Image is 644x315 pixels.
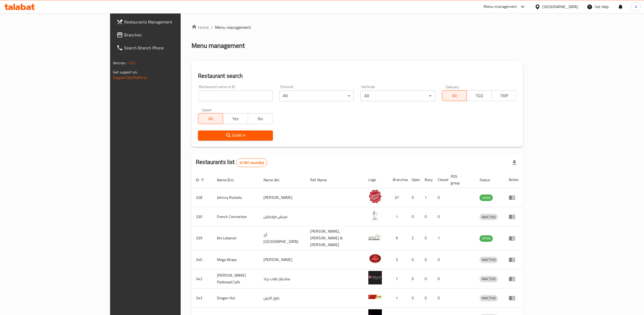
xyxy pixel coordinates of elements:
[127,59,135,66] span: 1.0.0
[509,256,519,263] div: Menu
[504,172,523,188] th: Action
[198,130,273,140] button: Search
[259,226,306,250] td: أرز [GEOGRAPHIC_DATA]
[420,289,433,308] td: 0
[259,188,306,207] td: [PERSON_NAME]
[223,113,248,124] button: Yes
[480,235,493,242] span: OPEN
[311,177,334,183] span: Ref. Name
[113,59,126,66] span: Version:
[198,113,223,124] button: All
[433,289,446,308] td: 0
[112,15,218,28] a: Restaurants Management
[213,188,259,207] td: Johnny Rockets
[420,188,433,207] td: 1
[420,269,433,289] td: 0
[420,172,433,188] th: Busy
[433,172,446,188] th: Closed
[200,115,221,123] span: All
[420,226,433,250] td: 0
[480,276,498,282] span: INACTIVE
[113,74,147,81] a: Support.OpsPlatform
[191,41,245,50] h2: Menu management
[442,90,467,101] button: All
[433,226,446,250] td: 1
[368,252,382,265] img: Mega Wraps
[368,190,382,203] img: Johnny Rockets
[509,295,519,301] div: Menu
[433,188,446,207] td: 0
[420,207,433,226] td: 0
[250,115,271,123] span: No
[407,289,420,308] td: 0
[407,269,420,289] td: 0
[444,92,465,100] span: All
[480,195,493,201] div: OPEN
[259,250,306,269] td: [PERSON_NAME]
[217,177,241,183] span: Name (En)
[480,295,498,301] div: INACTIVE
[259,207,306,226] td: فرنش كونكشن
[236,158,267,167] div: Total records count
[451,173,469,186] span: POS group
[491,90,517,101] button: TMP
[124,19,213,25] span: Restaurants Management
[433,207,446,226] td: 0
[420,250,433,269] td: 0
[198,91,273,101] input: Search for restaurant name or ID..
[196,177,206,183] span: ID
[480,195,493,201] span: OPEN
[225,115,246,123] span: Yes
[112,41,218,54] a: Search Branch Phone
[407,188,420,207] td: 0
[480,177,497,183] span: Status
[467,90,492,101] button: TGO
[509,213,519,220] div: Menu
[433,250,446,269] td: 0
[480,214,498,220] span: INACTIVE
[263,177,286,183] span: Name (Ar)
[361,91,435,101] div: All
[112,28,218,41] a: Branches
[509,235,519,242] div: Menu
[236,160,267,165] span: 41781 record(s)
[213,207,259,226] td: French Connection
[543,4,578,10] div: [GEOGRAPHIC_DATA]
[196,158,267,167] h2: Restaurants list
[368,271,382,284] img: Sandella's Flatbread Cafe
[388,172,407,188] th: Branches
[368,230,382,244] img: Arz Lebanon
[213,269,259,289] td: [PERSON_NAME] Flatbread Cafe
[388,289,407,308] td: 1
[306,226,364,250] td: [PERSON_NAME],[PERSON_NAME] & [PERSON_NAME]
[364,172,388,188] th: Logo
[202,132,268,139] span: Search
[213,289,259,308] td: Dragon Hut
[407,226,420,250] td: 2
[635,4,637,10] span: A
[433,269,446,289] td: 0
[469,92,490,100] span: TGO
[368,209,382,222] img: French Connection
[124,32,213,38] span: Branches
[213,250,259,269] td: Mega Wraps
[508,156,521,169] div: Export file
[259,289,306,308] td: كوخ التنين
[259,269,306,289] td: سانديلاز فلات براد
[202,108,212,112] label: Upsell
[124,45,213,51] span: Search Branch Phone
[113,69,138,76] span: Get support on:
[484,4,517,10] div: Menu-management
[368,290,382,304] img: Dragon Hut
[480,257,498,263] span: INACTIVE
[388,269,407,289] td: 7
[480,257,498,263] div: INACTIVE
[198,72,517,80] h2: Restaurant search
[279,91,354,101] div: All
[215,24,251,31] span: Menu management
[248,113,273,124] button: No
[191,24,523,31] nav: breadcrumb
[509,194,519,201] div: Menu
[388,207,407,226] td: 1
